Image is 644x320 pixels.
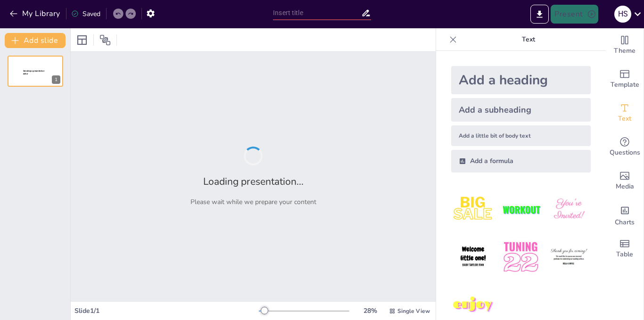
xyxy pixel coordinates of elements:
div: h s [614,6,631,23]
span: Sendsteps presentation editor [23,70,44,75]
p: Please wait while we prepare your content [190,197,316,206]
span: Position [99,34,111,46]
div: Add text boxes [606,96,644,130]
div: Layout [74,33,90,48]
button: Export to PowerPoint [530,5,549,24]
div: 28 % [359,306,381,315]
img: 4.jpeg [451,235,495,279]
button: Present [551,5,598,24]
div: Add a subheading [451,98,591,122]
div: 1 [8,56,63,87]
button: Add slide [5,33,66,48]
img: 2.jpeg [499,188,543,231]
div: Add a formula [451,150,591,172]
span: Media [616,181,634,192]
div: Add a table [606,232,644,266]
span: Template [611,80,639,90]
span: Table [616,249,633,260]
div: 1 [52,75,60,84]
p: Text [461,28,596,51]
span: Theme [614,46,636,56]
div: Saved [71,9,100,18]
span: Text [618,114,631,124]
div: Add a little bit of body text [451,125,591,146]
h2: Loading presentation... [203,175,304,188]
div: Add images, graphics, shapes or video [606,164,644,198]
button: My Library [7,6,64,21]
button: h s [614,5,631,24]
img: 3.jpeg [547,188,591,231]
div: Change the overall theme [606,28,644,62]
img: 5.jpeg [499,235,543,279]
div: Slide 1 / 1 [74,306,259,315]
div: Add a heading [451,66,591,94]
div: Get real-time input from your audience [606,130,644,164]
img: 6.jpeg [547,235,591,279]
span: Single View [397,307,430,315]
div: Add ready made slides [606,62,644,96]
img: 1.jpeg [451,188,495,231]
div: Add charts and graphs [606,198,644,232]
span: Charts [615,217,635,228]
input: Insert title [273,6,361,20]
span: Questions [610,148,640,158]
